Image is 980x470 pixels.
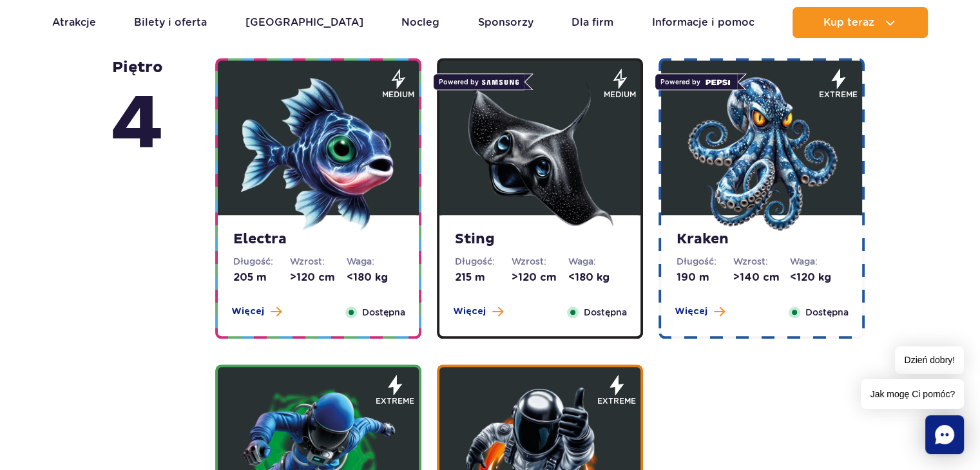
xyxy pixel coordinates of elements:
[52,7,96,38] a: Atrakcje
[347,270,403,285] dd: <180 kg
[790,255,847,268] dt: Waga:
[675,305,707,318] span: Więcej
[655,73,738,90] span: Powered by
[895,346,964,374] span: Dzień dobry!
[455,230,625,249] strong: Sting
[478,7,533,38] a: Sponsorzy
[231,305,264,318] span: Więcej
[925,415,964,454] div: Chat
[733,270,790,285] dd: >140 cm
[134,7,207,38] a: Bilety i oferta
[861,379,964,409] span: Jak mogę Ci pomóc?
[455,255,512,268] dt: Długość:
[568,270,625,285] dd: <180 kg
[376,395,414,407] span: extreme
[604,89,636,100] span: medium
[790,270,847,285] dd: <120 kg
[453,305,486,318] span: Więcej
[463,77,617,231] img: 683e9dd6f19b1268161416.png
[512,255,568,268] dt: Wzrost:
[111,58,164,173] strong: piętro
[362,305,405,319] span: Dostępna
[290,270,347,285] dd: >120 cm
[347,255,403,268] dt: Waga:
[453,305,503,318] button: Więcej
[675,305,725,318] button: Więcej
[382,89,414,100] span: medium
[677,270,733,285] dd: 190 m
[793,7,928,38] button: Kup teraz
[433,73,524,90] span: Powered by
[584,305,627,319] span: Dostępna
[568,255,625,268] dt: Waga:
[597,395,636,407] span: extreme
[805,305,849,319] span: Dostępna
[111,77,164,173] span: 4
[455,270,512,285] dd: 215 m
[241,77,396,231] img: 683e9dc030483830179588.png
[290,255,347,268] dt: Wzrost:
[684,77,839,231] img: 683e9df96f1c7957131151.png
[233,270,290,285] dd: 205 m
[823,17,874,28] span: Kup teraz
[233,230,403,249] strong: Electra
[512,270,568,285] dd: >120 cm
[652,7,754,38] a: Informacje i pomoc
[572,7,613,38] a: Dla firm
[677,255,733,268] dt: Długość:
[677,230,847,249] strong: Kraken
[819,89,858,100] span: extreme
[233,255,290,268] dt: Długość:
[231,305,282,318] button: Więcej
[733,255,790,268] dt: Wzrost:
[245,7,363,38] a: [GEOGRAPHIC_DATA]
[401,7,439,38] a: Nocleg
